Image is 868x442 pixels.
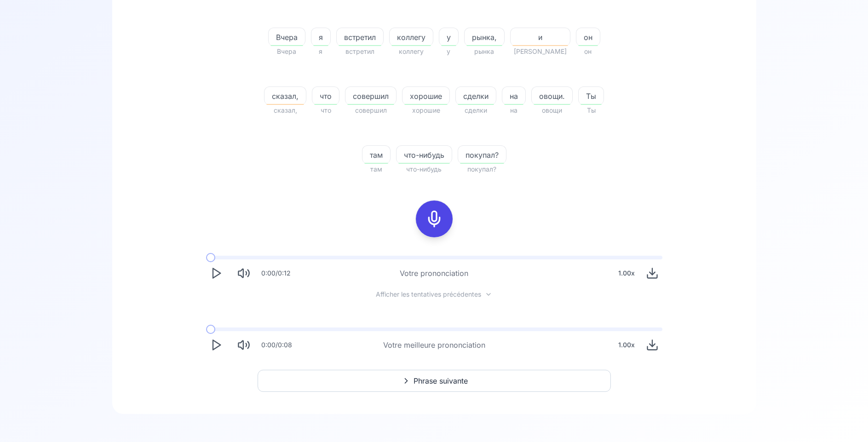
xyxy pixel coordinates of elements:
[311,46,331,57] span: я
[264,86,306,105] button: сказал,
[312,91,339,102] span: что
[312,86,339,105] button: что
[615,336,638,354] div: 1.00 x
[345,91,396,102] span: совершил
[439,28,459,46] button: у
[414,375,468,386] span: Phrase suivante
[465,32,504,43] span: рынка,
[362,149,390,161] span: там
[579,91,604,102] span: Ты
[455,86,496,105] button: сделки
[456,91,496,102] span: сделки
[576,32,600,43] span: он
[642,335,662,355] button: Download audio
[258,370,611,392] button: Phrase suivante
[383,339,485,350] div: Votre meilleure prononciation
[464,46,505,57] span: рынка
[376,290,481,299] span: Afficher les tentatives précédentes
[532,91,572,102] span: овощи.
[439,46,459,57] span: у
[206,263,226,283] button: Play
[402,105,450,116] span: хорошие
[362,145,391,164] button: там
[642,263,662,283] button: Download audio
[268,28,305,46] button: Вчера
[439,32,458,43] span: у
[400,268,468,279] div: Votre prononciation
[312,105,339,116] span: что
[510,46,570,57] span: [PERSON_NAME]
[455,105,496,116] span: сделки
[576,28,600,46] button: он
[531,86,573,105] button: овощи.
[531,105,573,116] span: овощи
[502,86,526,105] button: на
[337,32,383,43] span: встретил
[336,28,384,46] button: встретил
[311,32,330,43] span: я
[368,291,500,298] button: Afficher les tentatives précédentes
[402,86,450,105] button: хорошие
[261,269,291,278] div: 0:00 / 0:12
[502,105,526,116] span: на
[362,164,391,175] span: там
[464,28,505,46] button: рынка,
[502,91,525,102] span: на
[458,149,506,161] span: покупал?
[206,335,226,355] button: Play
[389,28,433,46] button: коллегу
[268,46,305,57] span: Вчера
[511,32,570,43] span: и
[397,149,452,161] span: что-нибудь
[389,46,433,57] span: коллегу
[234,263,254,283] button: Mute
[615,264,638,282] div: 1.00 x
[336,46,384,57] span: встретил
[576,46,600,57] span: он
[264,105,306,116] span: сказал,
[458,164,506,175] span: покупал?
[396,145,452,164] button: что-нибудь
[345,86,397,105] button: совершил
[402,91,449,102] span: хорошие
[264,91,306,102] span: сказал,
[390,32,433,43] span: коллегу
[345,105,397,116] span: совершил
[458,145,506,164] button: покупал?
[311,28,331,46] button: я
[578,86,604,105] button: Ты
[510,28,570,46] button: и
[578,105,604,116] span: Ты
[396,164,452,175] span: что-нибудь
[269,32,305,43] span: Вчера
[234,335,254,355] button: Mute
[261,340,292,350] div: 0:00 / 0:08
